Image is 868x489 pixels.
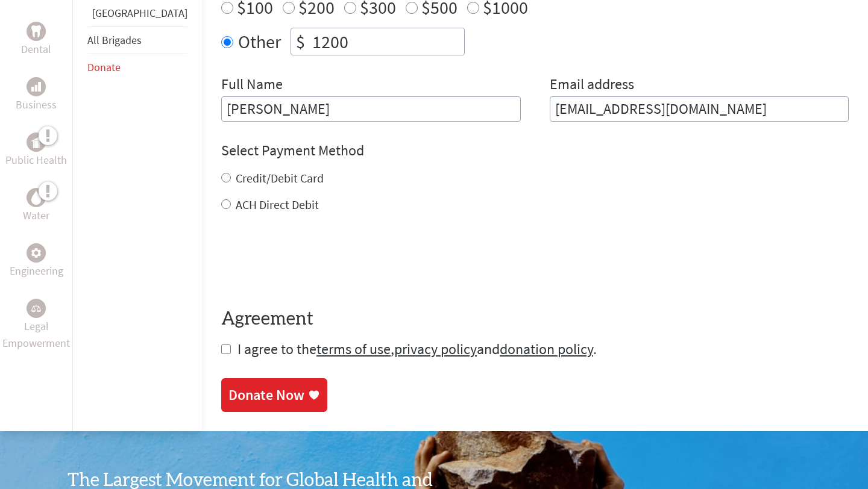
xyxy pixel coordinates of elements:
[221,308,849,330] h4: Agreement
[291,28,310,55] div: $
[27,188,46,207] div: Water
[27,132,46,152] div: Public Health
[238,28,281,55] label: Other
[92,6,187,20] a: [GEOGRAPHIC_DATA]
[27,299,46,318] div: Legal Empowerment
[21,41,51,58] p: Dental
[550,75,634,96] label: Email address
[316,340,391,358] a: terms of use
[87,54,187,81] li: Donate
[23,188,49,224] a: WaterWater
[2,318,70,352] p: Legal Empowerment
[16,77,57,113] a: BusinessBusiness
[236,170,324,185] label: Credit/Debit Card
[31,136,41,148] img: Public Health
[310,28,464,55] input: Enter Amount
[550,96,849,122] input: Your Email
[21,22,51,58] a: DentalDental
[87,60,121,74] a: Donate
[5,152,67,169] p: Public Health
[31,82,41,92] img: Business
[16,96,57,113] p: Business
[221,378,327,412] a: Donate Now
[221,96,521,122] input: Enter Full Name
[23,207,49,224] p: Water
[27,77,46,96] div: Business
[228,385,304,405] div: Donate Now
[10,243,63,279] a: EngineeringEngineering
[394,340,477,358] a: privacy policy
[87,26,187,54] li: All Brigades
[10,263,63,279] p: Engineering
[500,340,593,358] a: donation policy
[221,237,404,284] iframe: reCAPTCHA
[221,75,283,96] label: Full Name
[31,26,41,37] img: Dental
[87,5,187,26] li: Panama
[2,299,70,352] a: Legal EmpowermentLegal Empowerment
[5,132,67,169] a: Public HealthPublic Health
[221,141,849,160] h4: Select Payment Method
[27,243,46,263] div: Engineering
[31,191,41,205] img: Water
[237,340,597,358] span: I agree to the , and .
[31,248,41,258] img: Engineering
[236,197,319,212] label: ACH Direct Debit
[31,305,41,312] img: Legal Empowerment
[87,33,142,47] a: All Brigades
[27,22,46,41] div: Dental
